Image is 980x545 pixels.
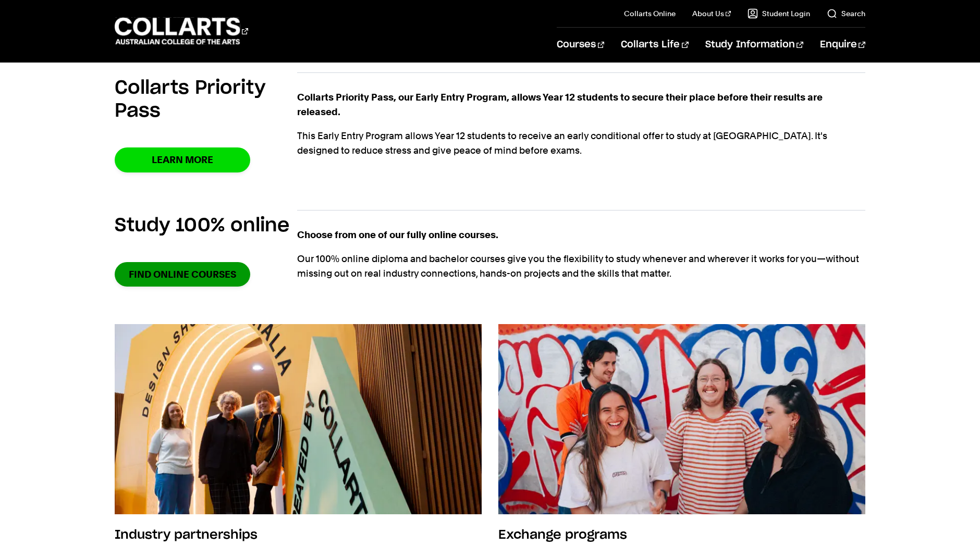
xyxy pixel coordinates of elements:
div: Go to homepage [115,16,248,46]
h2: Collarts Priority Pass [115,77,297,122]
h2: Exchange programs [498,529,627,541]
a: Search [827,8,865,19]
p: This Early Entry Program allows Year 12 students to receive an early conditional offer to study a... [297,129,865,158]
strong: Collarts Priority Pass, our Early Entry Program, allows Year 12 students to secure their place be... [297,92,823,117]
a: Learn More [115,147,250,172]
p: Our 100% online diploma and bachelor courses give you the flexibility to study whenever and where... [297,252,865,281]
a: Study Information [705,28,803,62]
a: About Us [692,8,731,19]
h2: Industry partnerships [115,529,258,541]
a: Collarts Online [624,8,676,19]
a: Courses [557,28,604,62]
strong: Choose from one of our fully online courses. [297,229,498,240]
a: Enquire [820,28,865,62]
h2: Study 100% online [115,214,289,237]
a: Find online courses [115,262,250,287]
a: Collarts Life [621,28,688,62]
a: Student Login [748,8,810,19]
